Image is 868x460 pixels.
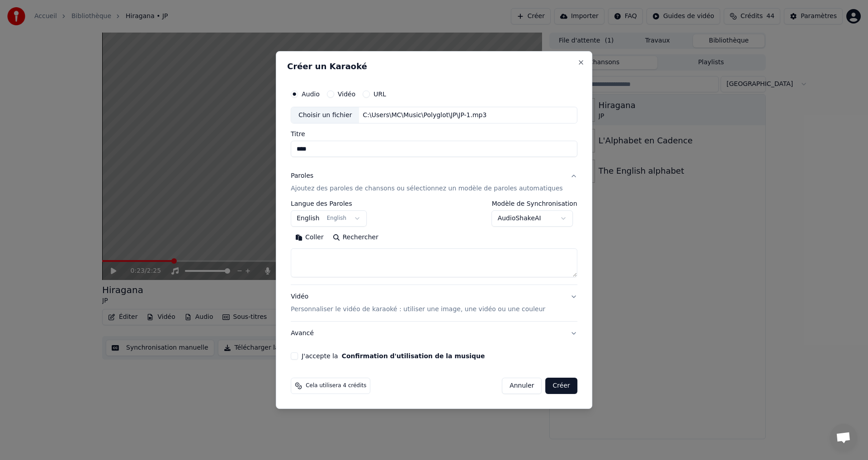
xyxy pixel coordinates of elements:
[291,285,577,322] button: VidéoPersonnaliser le vidéo de karaoké : utiliser une image, une vidéo ou une couleur
[359,111,491,120] div: C:\Users\MC\Music\Polyglot\JP\JP-1.mp3
[291,322,577,345] button: Avancé
[291,172,313,181] div: Paroles
[546,378,577,394] button: Créer
[306,382,366,389] span: Cela utilisera 4 crédits
[291,185,563,194] p: Ajoutez des paroles de chansons ou sélectionnez un modèle de paroles automatiques
[291,165,577,201] button: ParolesAjoutez des paroles de chansons ou sélectionnez un modèle de paroles automatiques
[338,91,355,97] label: Vidéo
[291,305,545,314] p: Personnaliser le vidéo de karaoké : utiliser une image, une vidéo ou une couleur
[302,91,320,97] label: Audio
[502,378,542,394] button: Annuler
[342,353,485,359] button: J'accepte la
[291,201,367,207] label: Langue des Paroles
[287,62,581,71] h2: Créer un Karaoké
[328,231,383,245] button: Rechercher
[373,91,386,97] label: URL
[291,293,545,314] div: Vidéo
[291,107,359,123] div: Choisir un fichier
[291,231,328,245] button: Coller
[291,131,577,138] label: Titre
[302,353,485,359] label: J'accepte la
[291,201,577,285] div: ParolesAjoutez des paroles de chansons ou sélectionnez un modèle de paroles automatiques
[492,201,577,207] label: Modèle de Synchronisation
